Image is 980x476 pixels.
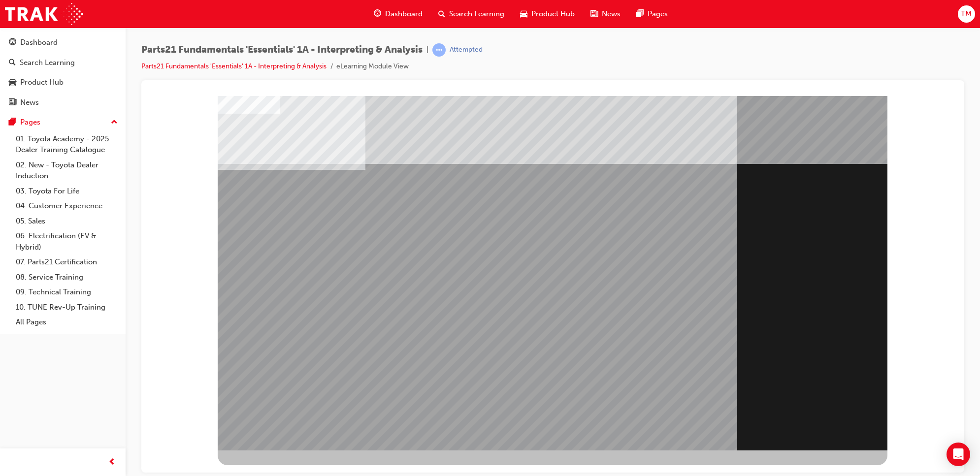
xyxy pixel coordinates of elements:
[12,214,122,229] a: 05. Sales
[432,43,446,57] span: learningRecordVerb_ATTEMPT-icon
[961,8,972,20] span: TM
[602,8,621,20] span: News
[20,77,64,88] div: Product Hub
[4,113,122,131] button: Pages
[426,44,428,56] span: |
[12,228,122,254] a: 06. Electrification (EV & Hybrid)
[12,285,122,300] a: 09. Technical Training
[12,198,122,214] a: 04. Customer Experience
[4,94,122,112] a: News
[958,5,975,23] button: TM
[108,456,116,469] span: prev-icon
[9,59,16,67] span: search-icon
[9,38,16,47] span: guage-icon
[4,32,122,113] button: DashboardSearch LearningProduct HubNews
[385,8,423,20] span: Dashboard
[374,8,381,20] span: guage-icon
[12,300,122,315] a: 10. TUNE Rev-Up Training
[111,116,118,129] span: up-icon
[12,158,122,184] a: 02. New - Toyota Dealer Induction
[583,4,628,24] a: news-iconNews
[450,45,483,55] div: Attempted
[20,97,39,108] div: News
[4,33,122,52] a: Dashboard
[430,4,512,24] a: search-iconSearch Learning
[12,184,122,199] a: 03. Toyota For Life
[20,37,58,48] div: Dashboard
[636,8,644,20] span: pages-icon
[141,62,327,70] a: Parts21 Fundamentals 'Essentials' 1A - Interpreting & Analysis
[9,98,16,107] span: news-icon
[12,315,122,330] a: All Pages
[141,44,423,56] span: Parts21 Fundamentals 'Essentials' 1A - Interpreting & Analysis
[20,57,75,68] div: Search Learning
[520,8,527,20] span: car-icon
[4,54,122,72] a: Search Learning
[4,73,122,92] a: Product Hub
[438,8,445,20] span: search-icon
[5,3,83,25] img: Trak
[628,4,676,24] a: pages-iconPages
[20,117,40,128] div: Pages
[590,8,598,20] span: news-icon
[336,61,409,72] li: eLearning Module View
[12,131,122,158] a: 01. Toyota Academy - 2025 Dealer Training Catalogue
[512,4,583,24] a: car-iconProduct Hub
[366,4,430,24] a: guage-iconDashboard
[9,118,16,127] span: pages-icon
[9,78,16,87] span: car-icon
[12,254,122,270] a: 07. Parts21 Certification
[12,270,122,285] a: 08. Service Training
[531,8,575,20] span: Product Hub
[947,443,970,466] div: Open Intercom Messenger
[648,8,668,20] span: Pages
[449,8,504,20] span: Search Learning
